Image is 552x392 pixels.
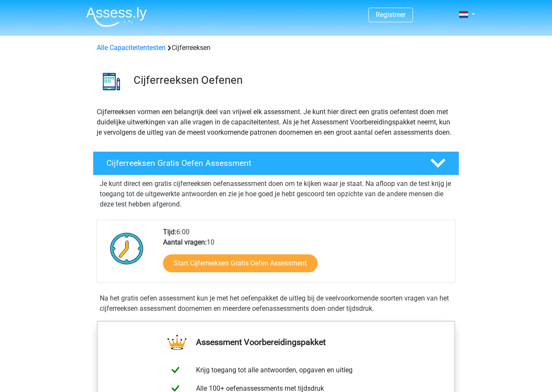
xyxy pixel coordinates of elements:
[89,151,463,175] a: Cijferreeksen Gratis Oefen Assessment
[163,254,318,272] a: Start Cijferreeksen Gratis Oefen Assessment
[93,63,130,100] img: cijferreeksen
[97,107,455,138] p: Cijferreeksen vormen een belangrijk deel van vrijwel elk assessment. Je kunt hier direct een grat...
[86,7,147,27] img: Assessly
[96,293,456,314] div: Na het gratis oefen assessment kun je met het oefenpakket de uitleg bij de veelvoorkomende soorte...
[97,44,166,52] a: Alle Capaciteitentesten
[163,238,207,246] b: Aantal vragen:
[157,227,455,283] div: 6:00 10
[163,228,176,236] b: Tijd:
[107,158,416,168] h4: Cijferreeksen Gratis Oefen Assessment
[376,11,406,19] a: Registreer
[100,179,452,209] p: Je kunt direct een gratis cijferreeksen oefenassessment doen om te kijken waar je staat. Na afloo...
[134,74,452,87] h3: Cijferreeksen Oefenen
[93,43,459,53] div: Cijferreeksen
[105,227,148,270] img: Klok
